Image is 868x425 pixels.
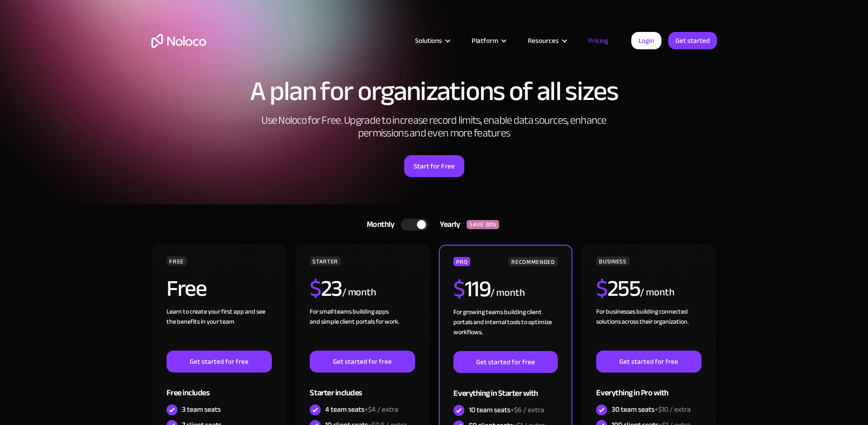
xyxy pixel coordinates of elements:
div: BUSINESS [596,257,629,266]
span: $ [310,267,321,310]
div: 30 team seats [612,404,691,415]
div: Platform [460,35,516,47]
a: Get started for free [453,351,557,373]
div: / month [640,285,674,300]
a: Start for Free [404,155,464,177]
div: RECOMMENDED [509,257,557,266]
div: For growing teams building client portals and internal tools to optimize workflows. [453,307,557,351]
div: / month [342,285,376,300]
a: Login [631,32,661,49]
span: +$6 / extra [510,403,544,417]
div: For businesses building connected solutions across their organization. ‍ [596,307,701,351]
div: Resources [516,35,577,47]
div: Solutions [404,35,460,47]
div: Everything in Pro with [596,373,701,402]
a: Get started for free [596,351,701,373]
span: $ [453,268,465,310]
div: Yearly [428,218,467,231]
div: / month [490,286,525,300]
a: Get started for free [166,351,271,373]
div: Platform [472,35,498,47]
div: Resources [528,35,559,47]
a: Get started for free [310,351,415,373]
div: Starter includes [310,373,415,402]
div: SAVE 20% [467,220,499,229]
h2: 255 [596,277,640,300]
div: 4 team seats [325,404,398,415]
div: Everything in Starter with [453,373,557,403]
h2: 119 [453,278,490,300]
div: For small teams building apps and simple client portals for work. ‍ [310,307,415,351]
h1: A plan for organizations of all sizes [151,78,717,105]
span: +$4 / extra [364,403,398,416]
div: Free includes [166,373,271,402]
div: FREE [166,257,187,266]
div: Learn to create your first app and see the benefits in your team ‍ [166,307,271,351]
span: $ [596,267,608,310]
div: Solutions [415,35,442,47]
div: STARTER [310,257,340,266]
span: +$10 / extra [655,403,691,416]
div: PRO [453,257,470,266]
a: Pricing [577,35,620,47]
h2: 23 [310,277,342,300]
h2: Free [166,277,206,300]
div: 3 team seats [182,404,221,415]
div: 10 team seats [469,405,544,415]
h2: Use Noloco for Free. Upgrade to increase record limits, enable data sources, enhance permissions ... [252,114,617,140]
div: Monthly [355,218,401,231]
a: Get started [668,32,717,49]
a: home [151,34,206,48]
